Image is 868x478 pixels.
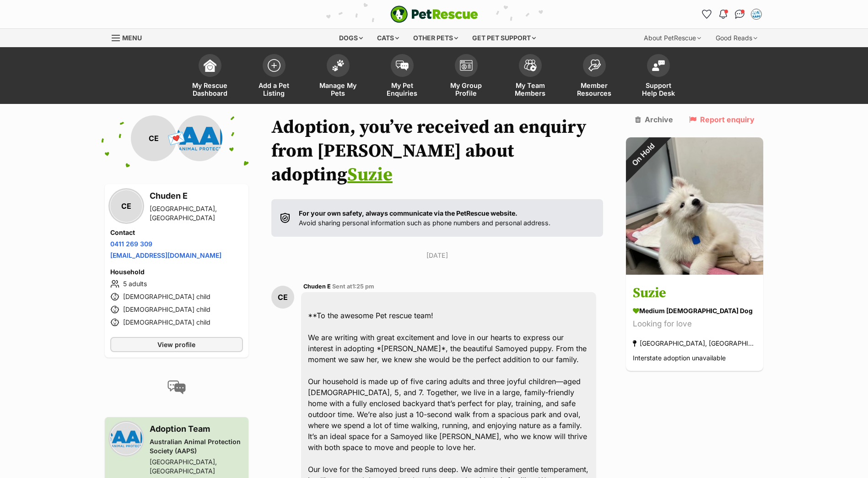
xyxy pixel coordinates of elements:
[574,81,615,97] span: Member Resources
[167,380,186,394] img: conversation-icon-4a6f8262b818ee0b60e3300018af0b2d0b884aa5de6e9bcb8d3d4eeb1a70a7c4.svg
[396,60,409,71] img: pet-enquiries-icon-7e3ad2cf08bfb03b45e93fb7055b45f3efa6380592205ae92323e6603595dc1f.svg
[382,81,423,97] span: My Pet Enquiries
[460,60,473,71] img: group-profile-icon-3fa3cf56718a62981997c0bc7e787c4b2cf8bcc04b72c1350f741eb67cf2f40e.svg
[524,60,537,71] img: team-members-icon-5396bd8760b3fe7c0b43da4ab00e1e3bb1a5d9ba89233759b79545d2d3fc5d0d.svg
[370,49,434,104] a: My Pet Enquiries
[112,29,148,45] a: Menu
[110,190,142,222] div: CE
[633,283,756,304] h3: Suzie
[633,306,756,316] div: medium [DEMOGRAPHIC_DATA] Dog
[466,29,542,47] div: Get pet support
[626,49,690,104] a: Support Help Desk
[157,340,195,349] span: View profile
[131,115,177,161] div: CE
[333,29,369,47] div: Dogs
[498,49,562,104] a: My Team Members
[110,423,142,455] img: Australian Animal Protection Society (AAPS) profile pic
[689,115,755,124] a: Report enquiry
[390,5,478,23] img: logo-e224e6f780fb5917bec1dbf3a21bbac754714ae5b6737aabdf751b685950b380.svg
[716,7,731,22] button: Notifications
[347,163,393,186] a: Suzie
[752,10,761,19] img: Adoption Team profile pic
[110,240,152,248] a: 0411 269 309
[614,125,673,185] div: On Hold
[110,228,243,237] h4: Contact
[510,81,551,97] span: My Team Members
[719,10,727,19] img: notifications-46538b983faf8c2785f20acdc204bb7945ddae34d4c08c2a6579f10ce5e182be.svg
[110,304,243,315] li: [DEMOGRAPHIC_DATA] child
[635,115,673,124] a: Archive
[271,250,604,260] p: [DATE]
[735,10,744,19] img: chat-41dd97257d64d25036548639549fe6c8038ab92f7586957e7f3b1b290dea8141.svg
[303,283,331,290] span: Chuden E
[709,29,764,47] div: Good Reads
[700,7,764,22] ul: Account quick links
[299,208,550,228] p: Avoid sharing personal information such as phone numbers and personal address.
[407,29,464,47] div: Other pets
[637,29,707,47] div: About PetRescue
[166,129,187,148] span: 💌
[150,437,243,456] div: Australian Animal Protection Society (AAPS)
[626,267,763,277] a: On Hold
[253,81,295,97] span: Add a Pet Listing
[110,278,243,289] li: 5 adults
[588,59,601,71] img: member-resources-icon-8e73f808a243e03378d46382f2149f9095a855e16c252ad45f914b54edf8863c.svg
[332,60,345,71] img: manage-my-pets-icon-02211641906a0b7f246fdf0571729dbe1e7629f14944591b6c1af311fb30b64b.svg
[700,7,714,22] a: Favourites
[110,291,243,302] li: [DEMOGRAPHIC_DATA] child
[390,5,478,23] a: PetRescue
[332,283,374,290] span: Sent at
[626,277,763,371] a: Suzie medium [DEMOGRAPHIC_DATA] Dog Looking for love [GEOGRAPHIC_DATA], [GEOGRAPHIC_DATA] Interst...
[306,49,370,104] a: Manage My Pets
[371,29,405,47] div: Cats
[638,81,679,97] span: Support Help Desk
[633,337,756,350] div: [GEOGRAPHIC_DATA], [GEOGRAPHIC_DATA]
[733,7,747,22] a: Conversations
[242,49,306,104] a: Add a Pet Listing
[434,49,498,104] a: My Group Profile
[150,190,243,202] h3: Chuden E
[626,137,763,275] img: Suzie
[446,81,487,97] span: My Group Profile
[562,49,626,104] a: Member Resources
[271,115,604,187] h1: Adoption, you’ve received an enquiry from [PERSON_NAME] about adopting
[318,81,359,97] span: Manage My Pets
[189,81,231,97] span: My Rescue Dashboard
[110,317,243,328] li: [DEMOGRAPHIC_DATA] child
[150,204,243,223] div: [GEOGRAPHIC_DATA], [GEOGRAPHIC_DATA]
[178,49,242,104] a: My Rescue Dashboard
[110,267,243,277] h4: Household
[150,423,243,435] h3: Adoption Team
[352,283,374,290] span: 1:25 pm
[204,59,216,72] img: dashboard-icon-eb2f2d2d3e046f16d808141f083e7271f6b2e854fb5c12c21221c1fb7104beca.svg
[749,7,764,22] button: My account
[268,59,280,72] img: add-pet-listing-icon-0afa8454b4691262ce3f59096e99ab1cd57d4a30225e0717b998d2c9b9846f56.svg
[271,286,294,309] div: CE
[177,115,222,161] img: Australian Animal Protection Society (AAPS) profile pic
[122,34,142,42] span: Menu
[150,457,243,476] div: [GEOGRAPHIC_DATA], [GEOGRAPHIC_DATA]
[633,354,726,362] span: Interstate adoption unavailable
[299,209,518,217] strong: For your own safety, always communicate via the PetRescue website.
[633,318,756,331] div: Looking for love
[110,251,221,259] a: [EMAIL_ADDRESS][DOMAIN_NAME]
[110,337,243,352] a: View profile
[652,60,665,71] img: help-desk-icon-fdf02630f3aa405de69fd3d07c3f3aa587a6932b1a1747fa1d2bba05be0121f9.svg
